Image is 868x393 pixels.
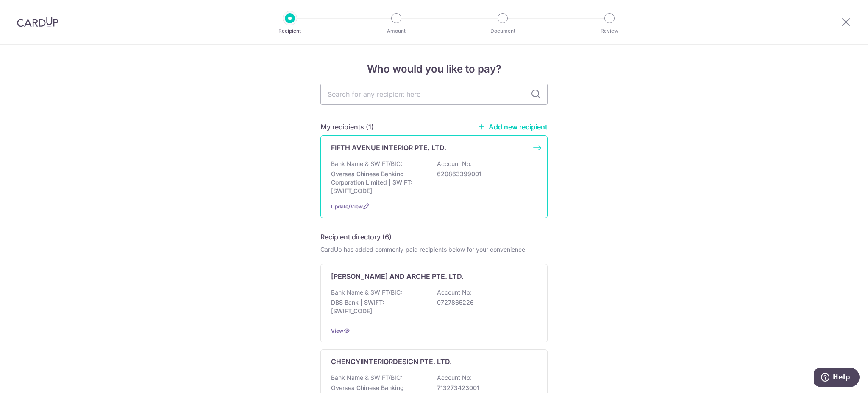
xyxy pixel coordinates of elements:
input: Search for any recipient here [320,84,548,105]
h5: Recipient directory (6) [320,232,392,242]
p: Review [578,27,641,35]
p: Document [471,27,534,35]
h4: Who would you like to pay? [320,62,548,77]
p: DBS Bank | SWIFT: [SWIFT_CODE] [331,298,426,315]
p: Amount [365,27,428,35]
div: CardUp has added commonly-paid recipients below for your convenience. [320,245,548,254]
p: 620863399001 [437,170,532,178]
a: Add new recipient [478,123,548,131]
p: 0727865226 [437,298,532,307]
p: Account No: [437,160,472,168]
a: Update/View [331,203,363,210]
p: Account No: [437,288,472,297]
p: Oversea Chinese Banking Corporation Limited | SWIFT: [SWIFT_CODE] [331,170,426,195]
iframe: Opens a widget where you can find more information [814,368,860,389]
p: FIFTH AVENUE INTERIOR PTE. LTD. [331,143,446,153]
img: CardUp [17,17,58,27]
p: Bank Name & SWIFT/BIC: [331,160,402,168]
p: Bank Name & SWIFT/BIC: [331,373,402,382]
a: View [331,328,343,334]
p: Bank Name & SWIFT/BIC: [331,288,402,297]
p: CHENGYIINTERIORDESIGN PTE. LTD. [331,357,452,367]
p: 713273423001 [437,384,532,392]
h5: My recipients (1) [320,122,374,132]
p: Recipient [259,27,321,35]
p: [PERSON_NAME] AND ARCHE PTE. LTD. [331,271,464,281]
p: Account No: [437,373,472,382]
